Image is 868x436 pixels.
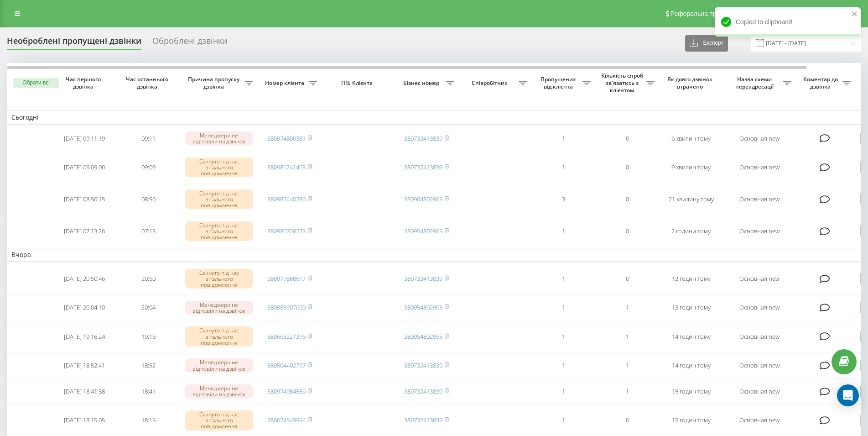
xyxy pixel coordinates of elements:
[404,163,442,171] a: 380732413839
[185,384,253,398] div: Менеджери не відповіли на дзвінок
[659,353,723,378] td: 14 годин тому
[116,353,180,378] td: 18:52
[404,361,442,369] a: 380732413839
[666,76,716,90] span: Як довго дзвінок втрачено
[723,379,796,404] td: Основная new
[531,321,595,352] td: 1
[723,152,796,182] td: Основная new
[531,405,595,436] td: 1
[116,216,180,246] td: 07:13
[116,152,180,182] td: 09:09
[685,35,728,52] button: Експорт
[52,379,116,404] td: [DATE] 18:41:38
[595,321,659,352] td: 1
[715,7,861,37] div: Copied to clipboard!
[536,76,582,90] span: Пропущених від клієнта
[52,152,116,182] td: [DATE] 09:09:00
[659,184,723,214] td: 21 хвилину тому
[185,221,253,242] div: Скинуто під час вітального повідомлення
[185,326,253,347] div: Скинуто під час вітального повідомлення
[837,384,859,406] div: Open Intercom Messenger
[595,152,659,182] td: 0
[723,405,796,436] td: Основная new
[116,126,180,151] td: 09:11
[267,361,306,369] a: 380504402797
[595,405,659,436] td: 0
[531,353,595,378] td: 1
[52,405,116,436] td: [DATE] 18:15:05
[185,189,253,210] div: Скинуто під час вітального повідомлення
[728,76,783,90] span: Назва схеми переадресації
[262,79,309,87] span: Номер клієнта
[404,227,442,235] a: 380954802965
[723,263,796,294] td: Основная new
[531,295,595,320] td: 1
[595,263,659,294] td: 0
[267,274,306,283] a: 380977868617
[404,332,442,341] a: 380954802965
[659,152,723,182] td: 9 хвилин тому
[852,10,858,19] button: close
[13,78,59,88] button: Обрати всі
[267,387,306,395] a: 380974984556
[60,76,109,90] span: Час першого дзвінка
[723,126,796,151] td: Основная new
[52,353,116,378] td: [DATE] 18:52:41
[404,416,442,424] a: 380732413839
[463,79,519,87] span: Співробітник
[267,332,306,341] a: 380663227376
[595,353,659,378] td: 1
[600,72,646,94] span: Кількість спроб зв'язатись з клієнтом
[659,216,723,246] td: 2 години тому
[595,126,659,151] td: 0
[595,379,659,404] td: 1
[116,184,180,214] td: 08:56
[404,195,442,203] a: 380964802965
[659,295,723,320] td: 13 годин тому
[267,227,306,235] a: 380980728223
[116,379,180,404] td: 18:41
[185,76,245,90] span: Причина пропуску дзвінка
[7,36,141,50] div: Необроблені пропущені дзвінки
[185,131,253,145] div: Менеджери не відповіли на дзвінок
[723,295,796,320] td: Основная new
[185,301,253,315] div: Менеджери не відповіли на дзвінок
[52,321,116,352] td: [DATE] 19:16:24
[116,405,180,436] td: 18:15
[723,216,796,246] td: Основная new
[52,263,116,294] td: [DATE] 20:50:46
[52,184,116,214] td: [DATE] 08:56:15
[531,126,595,151] td: 1
[124,76,173,90] span: Час останнього дзвінка
[404,134,442,142] a: 380732413839
[329,79,387,87] span: ПІБ Клієнта
[185,269,253,289] div: Скинуто під час вітального повідомлення
[267,163,306,171] a: 380981241465
[267,416,306,424] a: 380674549954
[531,152,595,182] td: 1
[595,216,659,246] td: 0
[267,134,306,142] a: 380974800381
[800,76,842,90] span: Коментар до дзвінка
[595,295,659,320] td: 1
[670,10,738,17] span: Реферальна програма
[659,379,723,404] td: 15 годин тому
[399,79,446,87] span: Бізнес номер
[659,263,723,294] td: 12 годин тому
[531,379,595,404] td: 1
[659,126,723,151] td: 6 хвилин тому
[404,274,442,283] a: 380732413839
[723,353,796,378] td: Основная new
[595,184,659,214] td: 0
[267,195,306,203] a: 380987440286
[659,321,723,352] td: 14 годин тому
[116,295,180,320] td: 20:04
[52,126,116,151] td: [DATE] 09:11:19
[267,303,306,311] a: 380985907690
[404,387,442,395] a: 380732413839
[185,358,253,372] div: Менеджери не відповіли на дзвінок
[52,216,116,246] td: [DATE] 07:13:26
[531,263,595,294] td: 1
[52,295,116,320] td: [DATE] 20:04:10
[531,216,595,246] td: 1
